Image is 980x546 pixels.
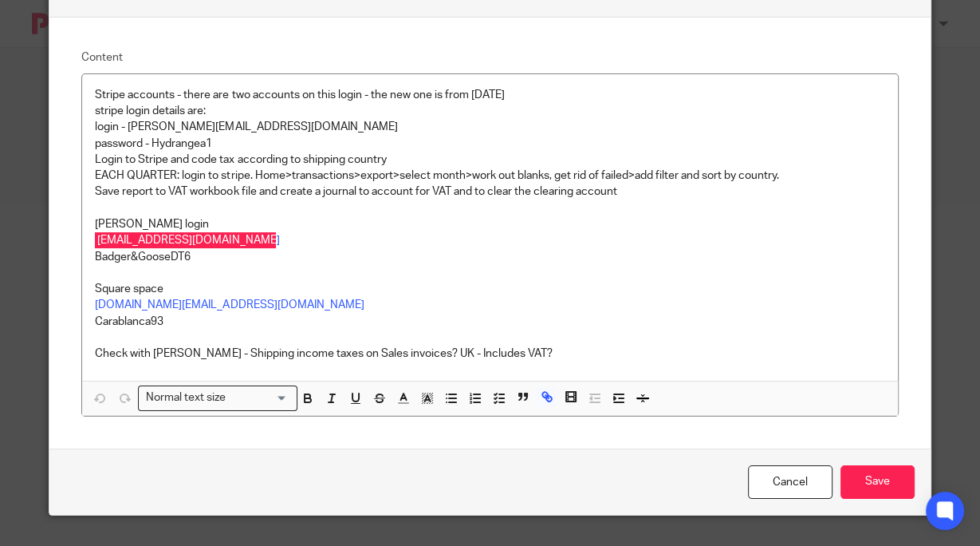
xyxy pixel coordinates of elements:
[95,314,884,330] p: Carablanca93
[840,465,915,500] input: Save
[95,346,884,362] p: Check with [PERSON_NAME] - Shipping income taxes on Sales invoices? UK - Includes VAT?
[95,136,884,152] p: password - Hydrangea1
[81,49,898,65] label: Content
[230,390,288,406] input: Search for option
[142,390,229,406] span: Normal text size
[95,87,884,103] p: Stripe accounts - there are two accounts on this login - the new one is from [DATE]
[95,216,884,232] p: [PERSON_NAME] login
[138,386,297,410] div: Search for option
[95,119,884,135] p: login - [PERSON_NAME][EMAIL_ADDRESS][DOMAIN_NAME]
[95,184,884,200] p: Save report to VAT workbook file and create a journal to account for VAT and to clear the clearin...
[95,103,884,119] p: stripe login details are:
[748,465,832,500] a: Cancel
[95,281,884,297] p: Square space
[95,152,884,168] p: Login to Stripe and code tax according to shipping country
[95,299,364,311] a: [DOMAIN_NAME][EMAIL_ADDRESS][DOMAIN_NAME]
[97,235,279,246] a: [EMAIL_ADDRESS][DOMAIN_NAME]
[95,168,884,184] p: EACH QUARTER: login to stripe. Home>transactions>export>select month>work out blanks, get rid of ...
[95,249,884,265] p: Badger&GooseDT6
